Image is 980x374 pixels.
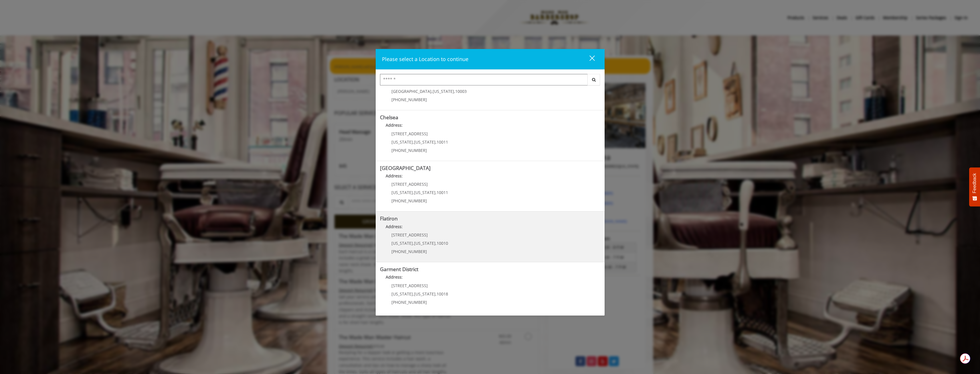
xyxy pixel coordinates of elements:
b: Chelsea [380,114,398,121]
i: Search button [591,78,597,82]
span: [PHONE_NUMBER] [391,148,427,153]
span: [US_STATE] [414,240,435,246]
span: , [413,139,414,145]
span: 10003 [455,89,467,94]
span: , [435,190,437,195]
button: Feedback - Show survey [969,167,980,206]
span: [PHONE_NUMBER] [391,299,427,305]
b: [GEOGRAPHIC_DATA] [380,165,431,171]
b: Flatiron [380,215,398,222]
span: [US_STATE] [433,89,454,94]
span: 10010 [437,240,448,246]
span: [PHONE_NUMBER] [391,249,427,254]
b: Address: [386,173,403,179]
div: close dialog [583,55,594,64]
span: 10018 [437,291,448,297]
span: [US_STATE] [391,240,413,246]
span: [US_STATE] [391,190,413,195]
span: , [413,190,414,195]
span: [PHONE_NUMBER] [391,97,427,102]
span: [US_STATE] [414,190,435,195]
span: [PHONE_NUMBER] [391,198,427,203]
span: [US_STATE] [391,139,413,145]
span: [STREET_ADDRESS] [391,232,428,238]
span: [GEOGRAPHIC_DATA] [391,89,431,94]
span: [STREET_ADDRESS] [391,131,428,136]
span: 10011 [437,139,448,145]
span: [STREET_ADDRESS] [391,283,428,288]
span: , [431,89,433,94]
span: Feedback [972,173,977,193]
span: 10011 [437,190,448,195]
span: [STREET_ADDRESS] [391,181,428,187]
b: Address: [386,274,403,280]
b: Address: [386,224,403,229]
button: close dialog [579,53,598,65]
span: [US_STATE] [414,139,435,145]
span: , [454,89,455,94]
input: Search Center [380,74,588,85]
span: , [435,291,437,297]
span: , [413,240,414,246]
span: , [435,240,437,246]
span: , [413,291,414,297]
span: Please select a Location to continue [382,56,468,62]
span: [US_STATE] [414,291,435,297]
b: Garment District [380,266,418,273]
b: Address: [386,122,403,128]
div: Center Select [380,74,600,88]
span: [US_STATE] [391,291,413,297]
span: , [435,139,437,145]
